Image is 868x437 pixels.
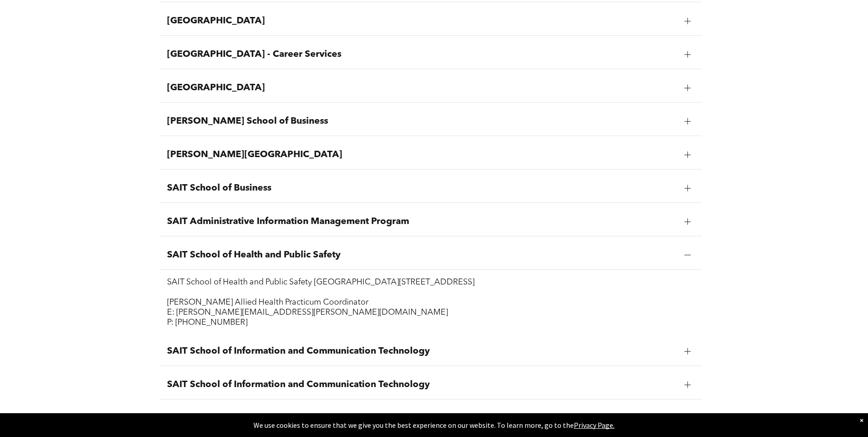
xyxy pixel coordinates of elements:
a: Privacy Page. [574,421,615,430]
span: [GEOGRAPHIC_DATA] [167,16,677,27]
p: E: [PERSON_NAME][EMAIL_ADDRESS][PERSON_NAME][DOMAIN_NAME] [167,307,695,317]
span: SAIT School of Information and Communication Technology [167,379,677,390]
span: SAIT School of Health and Public Safety [167,250,677,261]
p: [PERSON_NAME] Allied Health Practicum Coordinator [167,297,695,307]
span: [PERSON_NAME] School of Business [167,116,677,127]
p: SAIT School of Health and Public Safety [GEOGRAPHIC_DATA][STREET_ADDRESS] [167,277,695,287]
span: SAIT School of Business [167,183,677,194]
p: P: [PHONE_NUMBER] [167,317,695,328]
span: SAIT Administrative Information Management Program [167,216,677,227]
span: [PERSON_NAME][GEOGRAPHIC_DATA] [167,149,677,160]
span: [GEOGRAPHIC_DATA] - Career Services [167,49,677,60]
div: Dismiss notification [860,415,863,425]
span: [GEOGRAPHIC_DATA] [167,82,677,93]
span: SAIT School of Information and Communication Technology [167,346,677,357]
